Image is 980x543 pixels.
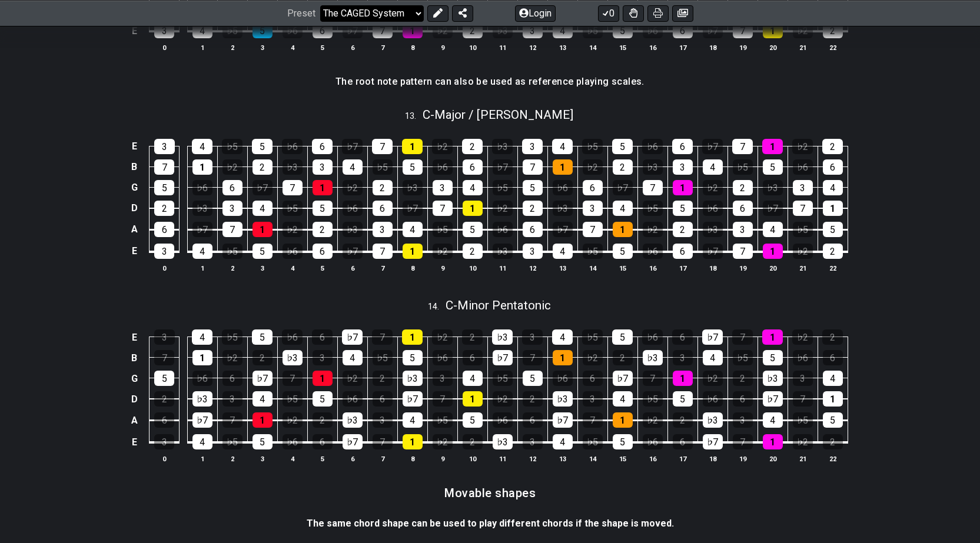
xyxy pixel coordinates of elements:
div: 6 [222,180,242,195]
div: ♭7 [343,23,363,38]
td: E [127,240,141,262]
div: ♭6 [643,244,663,259]
div: 1 [402,329,423,345]
div: 6 [673,244,693,259]
td: E [127,136,141,157]
div: ♭2 [583,159,603,175]
div: 3 [154,244,174,259]
div: 7 [373,244,393,259]
div: ♭2 [433,244,453,259]
th: 13 [547,262,577,274]
div: 4 [553,23,573,38]
div: 6 [523,222,543,237]
div: 6 [313,244,333,259]
td: E [127,19,141,42]
th: 8 [397,262,427,274]
th: 4 [277,262,307,274]
div: 5 [463,222,483,237]
div: ♭6 [493,222,513,237]
div: ♭5 [643,201,663,216]
th: 20 [758,262,788,274]
div: ♭3 [192,201,212,216]
div: 6 [463,350,483,365]
th: 21 [788,262,818,274]
th: 12 [517,262,547,274]
button: Create image [672,5,693,21]
th: 20 [758,41,788,54]
div: 2 [373,371,393,386]
div: ♭2 [792,329,813,345]
div: 3 [673,159,693,175]
div: ♭7 [703,244,723,259]
th: 18 [697,262,727,274]
div: 2 [822,139,843,154]
div: 7 [373,23,393,38]
div: ♭2 [433,23,453,38]
div: 5 [612,329,633,345]
div: 2 [613,350,633,365]
div: 7 [523,159,543,175]
div: ♭7 [702,329,723,345]
div: ♭5 [373,159,393,175]
div: ♭7 [192,222,212,237]
div: 3 [433,371,453,386]
div: 7 [372,329,393,345]
div: ♭5 [222,329,242,345]
div: ♭6 [282,329,303,345]
div: 5 [252,329,273,345]
div: 2 [613,159,633,175]
div: 1 [613,222,633,237]
th: 19 [727,262,758,274]
div: 3 [313,350,333,365]
div: 3 [222,201,242,216]
div: ♭2 [703,371,723,386]
button: Edit Preset [427,5,449,21]
div: ♭6 [283,244,303,259]
div: 1 [403,23,423,38]
div: 7 [643,371,663,386]
th: 15 [607,262,637,274]
th: 6 [337,262,367,274]
div: 1 [553,350,573,365]
div: 4 [553,244,573,259]
div: ♭6 [553,371,573,386]
div: ♭5 [433,222,453,237]
div: 2 [823,244,843,259]
div: 4 [552,329,573,345]
div: 4 [763,222,783,237]
div: 5 [523,371,543,386]
th: 7 [367,262,397,274]
div: 1 [313,371,333,386]
button: Print [647,5,669,21]
div: 7 [732,329,753,345]
h4: The root note pattern can also be used as reference playing scales. [335,75,645,88]
div: 1 [192,159,212,175]
th: 2 [217,262,247,274]
div: 7 [222,222,242,237]
td: B [127,156,141,177]
div: 7 [643,180,663,195]
div: 1 [192,350,212,365]
div: 2 [462,329,483,345]
div: 5 [403,159,423,175]
div: ♭2 [792,139,813,154]
div: ♭3 [403,371,423,386]
td: G [127,368,141,389]
div: ♭5 [583,244,603,259]
div: ♭6 [703,201,723,216]
div: 2 [822,329,843,345]
div: ♭5 [493,371,513,386]
th: 22 [818,262,848,274]
th: 10 [457,262,487,274]
div: ♭5 [582,329,603,345]
div: ♭2 [493,201,513,216]
div: 3 [673,350,693,365]
div: 2 [733,371,753,386]
th: 3 [247,41,277,54]
div: 2 [673,222,693,237]
div: 6 [823,350,843,365]
div: ♭5 [373,350,393,365]
div: 7 [372,139,393,154]
div: ♭2 [793,23,813,38]
div: ♭3 [492,139,513,154]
